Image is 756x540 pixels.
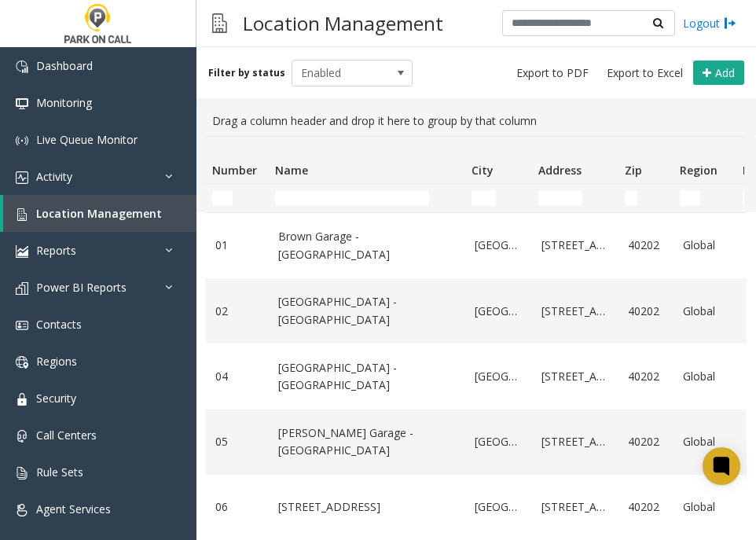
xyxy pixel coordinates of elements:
[683,303,727,320] a: Global
[278,293,456,329] a: [GEOGRAPHIC_DATA] - [GEOGRAPHIC_DATA]
[538,163,582,178] span: Address
[275,190,429,206] input: Name Filter
[16,61,28,73] img: 'icon'
[724,15,736,31] img: logout
[275,163,308,178] span: Name
[715,65,735,80] span: Add
[541,433,609,450] a: [STREET_ADDRESS]
[475,237,523,254] a: [GEOGRAPHIC_DATA]
[683,498,727,516] a: Global
[36,317,82,332] span: Contacts
[36,95,92,110] span: Monitoring
[475,368,523,385] a: [GEOGRAPHIC_DATA]
[693,61,744,86] button: Add
[673,184,736,212] td: Region Filter
[16,504,28,516] img: 'icon'
[16,467,28,479] img: 'icon'
[212,190,233,206] input: Number Filter
[510,62,595,84] button: Export to PDF
[215,237,259,254] a: 01
[475,303,523,320] a: [GEOGRAPHIC_DATA]
[628,498,664,516] a: 40202
[206,106,747,136] div: Drag a column header and drop it here to group by that column
[36,428,97,443] span: Call Centers
[215,368,259,385] a: 04
[36,501,111,516] span: Agent Services
[212,163,257,178] span: Number
[472,190,496,206] input: City Filter
[278,228,456,263] a: Brown Garage - [GEOGRAPHIC_DATA]
[538,190,582,206] input: Address Filter
[16,319,28,332] img: 'icon'
[16,282,28,295] img: 'icon'
[278,424,456,460] a: [PERSON_NAME] Garage - [GEOGRAPHIC_DATA]
[618,184,673,212] td: Zip Filter
[683,368,727,385] a: Global
[215,303,259,320] a: 02
[215,433,259,450] a: 05
[16,356,28,369] img: 'icon'
[625,190,637,206] input: Zip Filter
[541,303,609,320] a: [STREET_ADDRESS]
[235,4,451,42] h3: Location Management
[212,4,227,42] img: pageIcon
[36,243,76,258] span: Reports
[16,97,28,110] img: 'icon'
[628,368,664,385] a: 40202
[683,15,736,31] a: Logout
[625,163,642,178] span: Zip
[278,498,456,516] a: [STREET_ADDRESS]
[269,184,465,212] td: Name Filter
[16,134,28,147] img: 'icon'
[541,368,609,385] a: [STREET_ADDRESS]
[278,359,456,395] a: [GEOGRAPHIC_DATA] - [GEOGRAPHIC_DATA]
[516,65,589,81] span: Export to PDF
[683,237,727,254] a: Global
[36,132,138,147] span: Live Queue Monitor
[208,66,285,80] label: Filter by status
[36,169,72,184] span: Activity
[16,171,28,184] img: 'icon'
[16,393,28,406] img: 'icon'
[541,237,609,254] a: [STREET_ADDRESS]
[36,391,76,406] span: Security
[680,163,717,178] span: Region
[680,190,700,206] input: Region Filter
[628,303,664,320] a: 40202
[600,62,689,84] button: Export to Excel
[292,61,388,86] span: Enabled
[683,433,727,450] a: Global
[628,433,664,450] a: 40202
[472,163,494,178] span: City
[532,184,618,212] td: Address Filter
[206,184,269,212] td: Number Filter
[628,237,664,254] a: 40202
[36,280,127,295] span: Power BI Reports
[36,206,162,221] span: Location Management
[475,498,523,516] a: [GEOGRAPHIC_DATA]
[607,65,683,81] span: Export to Excel
[475,433,523,450] a: [GEOGRAPHIC_DATA]
[36,354,77,369] span: Regions
[16,245,28,258] img: 'icon'
[16,208,28,221] img: 'icon'
[16,430,28,443] img: 'icon'
[36,465,83,479] span: Rule Sets
[3,195,196,232] a: Location Management
[215,498,259,516] a: 06
[541,498,609,516] a: [STREET_ADDRESS]
[36,58,93,73] span: Dashboard
[465,184,532,212] td: City Filter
